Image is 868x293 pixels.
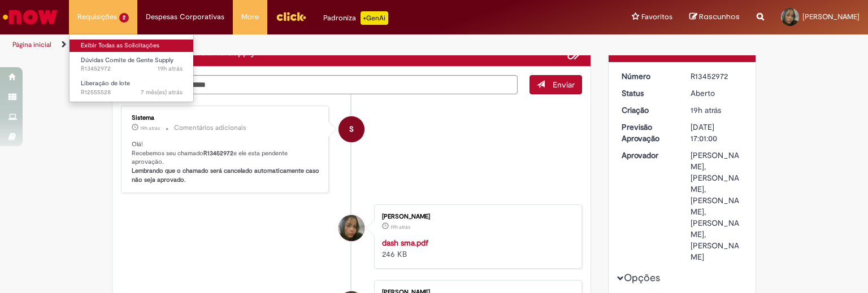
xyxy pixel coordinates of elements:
dt: Previsão Aprovação [613,121,683,144]
span: Sua solicitação foi enviada [617,46,710,56]
ul: Trilhas de página [8,34,570,55]
div: Evelyn Danielle Cordeiro Azevedo [338,215,364,241]
dt: Status [613,88,683,99]
span: 2 [119,13,129,23]
a: Página inicial [12,40,51,49]
a: Aberto R12555528 : Liberação de lote [70,77,194,98]
span: Despesas Corporativas [146,11,224,23]
span: Dúvidas Comite de Gente Supply [81,56,173,64]
ul: Requisições [69,34,194,102]
span: R12555528 [81,88,183,97]
div: 27/08/2025 15:01:00 [691,104,743,116]
a: Exibir Todas as Solicitações [70,40,194,52]
span: 7 mês(es) atrás [141,88,183,97]
p: Olá! Recebemos seu chamado e ele esta pendente aprovação. [132,140,320,185]
div: 246 KB [382,237,570,260]
span: Rascunhos [699,11,740,22]
time: 27/08/2025 15:00:58 [390,224,410,230]
span: Liberação de lote [81,79,130,88]
span: [PERSON_NAME] [802,12,860,21]
img: ServiceNow [1,6,59,28]
span: More [241,11,259,23]
small: Comentários adicionais [174,123,246,133]
button: Adicionar anexos [567,46,582,60]
div: Aberto [691,88,743,99]
span: Requisições [77,11,117,23]
div: System [338,116,364,142]
time: 27/08/2025 15:01:15 [140,125,160,132]
div: Sistema [132,115,320,121]
div: [DATE] 17:01:00 [691,121,743,144]
img: click_logo_yellow_360x200.png [276,8,306,25]
b: Lembrando que o chamado será cancelado automaticamente caso não seja aprovado. [132,167,321,184]
time: 27/08/2025 15:01:01 [158,64,183,73]
dt: Criação [613,104,683,116]
div: R13452972 [691,71,743,82]
span: 19h atrás [390,224,410,230]
span: R13452972 [81,64,183,73]
a: Rascunhos [689,12,740,23]
span: Enviar [553,80,575,90]
textarea: Digite sua mensagem aqui... [121,75,518,94]
div: Padroniza [323,11,388,25]
button: Enviar [530,75,582,94]
span: 19h atrás [158,64,183,73]
b: R13452972 [203,149,233,158]
a: dash sma.pdf [382,238,428,248]
div: [PERSON_NAME] [382,213,570,220]
span: 19h atrás [691,105,721,115]
div: [PERSON_NAME], [PERSON_NAME], [PERSON_NAME], [PERSON_NAME], [PERSON_NAME] [691,150,743,263]
p: +GenAi [361,11,388,25]
dt: Número [613,71,683,82]
span: S [349,116,354,143]
time: 27/08/2025 15:01:00 [691,105,721,115]
time: 20/01/2025 22:16:58 [141,88,183,97]
span: Favoritos [641,11,672,23]
a: Aberto R13452972 : Dúvidas Comite de Gente Supply [70,54,194,75]
dt: Aprovador [613,150,683,161]
span: 19h atrás [140,125,160,132]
